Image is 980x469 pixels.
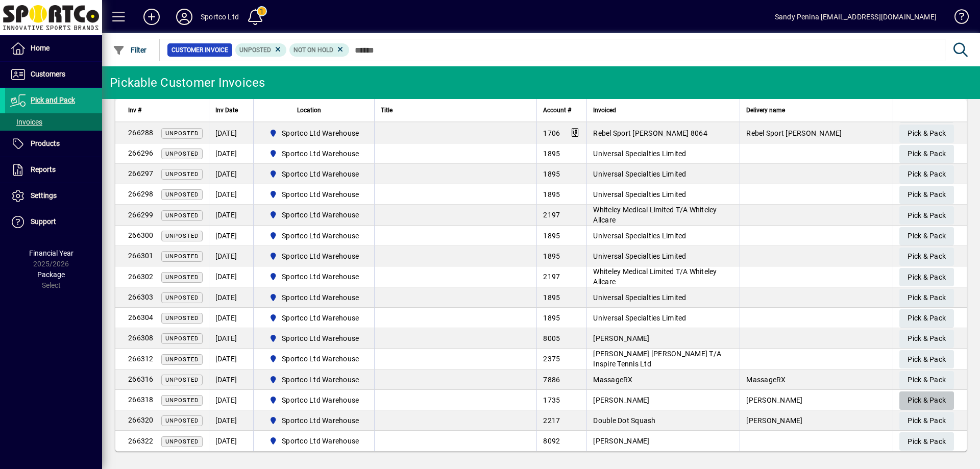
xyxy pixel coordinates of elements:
a: Settings [5,183,102,209]
span: Sportco Ltd Warehouse [282,354,359,364]
button: Pick & Pack [899,412,954,430]
span: [PERSON_NAME] [PERSON_NAME] T/A Inspire Tennis Ltd [593,350,721,368]
span: 1895 [543,170,560,178]
td: [DATE] [209,205,253,226]
span: Pick & Pack [908,289,946,306]
span: 1895 [543,252,560,260]
span: Pick & Pack [908,186,946,203]
span: Universal Specialties Limited [593,150,686,158]
span: 1895 [543,150,560,158]
span: Sportco Ltd Warehouse [265,250,363,262]
span: Sportco Ltd Warehouse [282,333,359,343]
span: Sportco Ltd Warehouse [282,395,359,405]
span: 1706 [543,129,560,137]
span: Unposted [165,171,199,178]
span: Customers [31,70,65,78]
span: Pick & Pack [908,248,946,265]
span: Unposted [239,46,271,54]
td: [DATE] [209,410,253,431]
span: Unposted [165,294,199,301]
button: Pick & Pack [899,206,954,225]
span: 2217 [543,416,560,425]
span: Sportco Ltd Warehouse [265,332,363,344]
span: Pick & Pack [908,433,946,450]
td: [DATE] [209,226,253,246]
button: Pick & Pack [899,165,954,184]
span: Sportco Ltd Warehouse [282,415,359,426]
a: Customers [5,62,102,87]
button: Pick & Pack [899,432,954,451]
span: MassageRX [746,376,786,384]
td: [DATE] [209,143,253,164]
span: Pick & Pack [908,207,946,224]
a: Support [5,209,102,235]
span: Location [297,105,321,116]
span: Whiteley Medical Limited T/A Whiteley Allcare [593,267,717,286]
span: Sportco Ltd Warehouse [265,209,363,221]
span: Universal Specialties Limited [593,170,686,178]
span: Delivery name [746,105,785,116]
span: 1895 [543,232,560,240]
div: Invoiced [593,105,733,116]
span: Unposted [165,417,199,424]
div: Pickable Customer Invoices [110,75,265,91]
a: Knowledge Base [947,2,967,35]
span: 266316 [128,375,154,383]
span: Pick & Pack [908,330,946,347]
span: Unposted [165,233,199,239]
span: 266288 [128,129,154,137]
span: Pick & Pack [908,392,946,409]
div: Inv # [128,105,203,116]
span: Pick & Pack [908,372,946,388]
td: [DATE] [209,431,253,451]
span: Pick & Pack [908,351,946,368]
span: Sportco Ltd Warehouse [265,435,363,447]
span: Sportco Ltd Warehouse [282,189,359,200]
span: Inv Date [215,105,238,116]
span: Sportco Ltd Warehouse [282,271,359,282]
span: Unposted [165,212,199,219]
span: Unposted [165,253,199,260]
span: MassageRX [593,376,632,384]
span: Sportco Ltd Warehouse [265,230,363,242]
span: Unposted [165,438,199,445]
span: Sportco Ltd Warehouse [265,147,363,160]
span: Sportco Ltd Warehouse [282,149,359,159]
span: Unposted [165,377,199,383]
span: Sportco Ltd Warehouse [282,128,359,138]
span: Sportco Ltd Warehouse [265,168,363,180]
span: Package [37,270,65,279]
span: Sportco Ltd Warehouse [265,414,363,427]
span: Financial Year [29,249,73,257]
span: Not On Hold [293,46,333,54]
span: Sportco Ltd Warehouse [265,291,363,304]
span: Unposted [165,335,199,342]
span: Sportco Ltd Warehouse [282,313,359,323]
td: [DATE] [209,369,253,390]
div: Location [260,105,369,116]
td: [DATE] [209,266,253,287]
span: Filter [113,46,147,54]
mat-chip: Customer Invoice Status: Unposted [235,43,287,57]
a: Reports [5,157,102,183]
span: Support [31,217,56,226]
span: 1895 [543,293,560,302]
span: Universal Specialties Limited [593,314,686,322]
span: [PERSON_NAME] [593,334,649,342]
span: Double Dot Squash [593,416,655,425]
span: Title [381,105,393,116]
span: Unposted [165,274,199,281]
button: Pick & Pack [899,371,954,389]
span: Pick & Pack [908,145,946,162]
span: Universal Specialties Limited [593,232,686,240]
span: Sportco Ltd Warehouse [265,270,363,283]
span: Unposted [165,191,199,198]
span: Sportco Ltd Warehouse [265,127,363,139]
span: Reports [31,165,56,174]
span: [PERSON_NAME] [593,437,649,445]
button: Pick & Pack [899,186,954,204]
button: Pick & Pack [899,391,954,410]
span: Rebel Sport [PERSON_NAME] 8064 [593,129,707,137]
span: Pick & Pack [908,228,946,244]
a: Home [5,36,102,61]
